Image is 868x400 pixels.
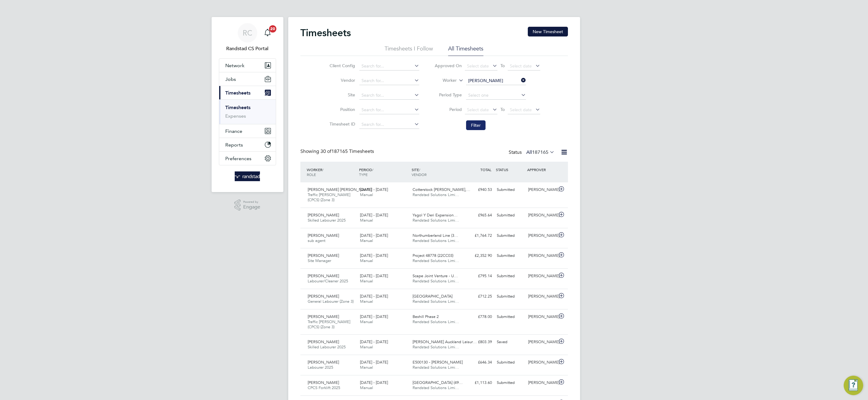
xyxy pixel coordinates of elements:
[494,357,526,367] div: Submitted
[360,253,388,258] span: [DATE] - [DATE]
[413,365,459,370] span: Randstad Solutions Limi…
[360,365,373,370] span: Manual
[360,339,388,344] span: [DATE] - [DATE]
[308,380,339,385] span: [PERSON_NAME]
[526,185,557,195] div: [PERSON_NAME]
[308,319,350,329] span: Traffic [PERSON_NAME] (CPCS) (Zone 3)
[448,45,483,56] li: All Timesheets
[526,210,557,220] div: [PERSON_NAME]
[494,231,526,241] div: Submitted
[413,319,459,324] span: Randstad Solutions Limi…
[480,167,491,172] span: TOTAL
[510,63,532,69] span: Select date
[509,148,556,157] div: Status
[225,156,251,161] span: Preferences
[360,278,373,284] span: Manual
[413,314,439,319] span: Bexhill Phase 2
[359,62,419,71] input: Search for...
[305,164,358,180] div: WORKER
[526,231,557,241] div: [PERSON_NAME]
[526,291,557,302] div: [PERSON_NAME]
[434,63,462,68] label: Approved On
[463,251,494,261] div: £2,352.90
[494,185,526,195] div: Submitted
[219,124,276,138] button: Finance
[359,91,419,100] input: Search for...
[467,63,489,69] span: Select date
[360,385,373,390] span: Manual
[466,77,526,85] input: Search for...
[328,63,355,68] label: Client Config
[463,378,494,388] div: £1,113.60
[212,17,283,192] nav: Main navigation
[532,149,548,155] span: 187165
[360,233,388,238] span: [DATE] - [DATE]
[225,142,243,148] span: Reports
[359,106,419,114] input: Search for...
[413,299,459,304] span: Randstad Solutions Limi…
[359,172,368,177] span: TYPE
[413,258,459,263] span: Randstad Solutions Limi…
[413,273,458,278] span: Scape Joint Venture - U…
[308,187,372,192] span: [PERSON_NAME] [PERSON_NAME]
[494,291,526,302] div: Submitted
[413,218,459,223] span: Randstad Solutions Limi…
[235,171,260,181] img: randstad-logo-retina.png
[526,312,557,322] div: [PERSON_NAME]
[413,192,459,197] span: Randstad Solutions Limi…
[526,271,557,281] div: [PERSON_NAME]
[300,148,375,155] div: Showing
[360,360,388,365] span: [DATE] - [DATE]
[308,314,339,319] span: [PERSON_NAME]
[360,299,373,304] span: Manual
[225,90,251,96] span: Timesheets
[308,344,346,350] span: Skilled Labourer 2025
[243,199,260,205] span: Powered by
[234,199,260,211] a: Powered byEngage
[308,360,339,365] span: [PERSON_NAME]
[219,99,276,124] div: Timesheets
[225,63,244,68] span: Network
[360,314,388,319] span: [DATE] - [DATE]
[308,192,350,202] span: Traffic [PERSON_NAME] (CPCS) (Zone 3)
[308,365,333,370] span: Labourer 2025
[308,385,340,390] span: CPCS Forklift 2025
[308,299,354,304] span: General Labourer (Zone 3)
[413,344,459,350] span: Randstad Solutions Limi…
[360,273,388,278] span: [DATE] - [DATE]
[219,138,276,151] button: Reports
[308,273,339,278] span: [PERSON_NAME]
[360,258,373,263] span: Manual
[320,148,374,154] span: 187165 Timesheets
[494,210,526,220] div: Submitted
[526,164,557,175] div: APPROVER
[219,72,276,86] button: Jobs
[360,294,388,299] span: [DATE] - [DATE]
[526,337,557,347] div: [PERSON_NAME]
[499,62,507,70] span: To
[300,27,351,39] h2: Timesheets
[308,258,331,263] span: Site Manager
[219,171,276,181] a: Go to home page
[360,187,388,192] span: [DATE] - [DATE]
[328,92,355,98] label: Site
[526,251,557,261] div: [PERSON_NAME]
[359,77,419,85] input: Search for...
[434,107,462,112] label: Period
[419,167,420,172] span: /
[308,294,339,299] span: [PERSON_NAME]
[499,105,507,113] span: To
[243,205,260,210] span: Engage
[494,271,526,281] div: Submitted
[413,212,458,218] span: Ysgol Y Deri Expansion…
[434,92,462,98] label: Period Type
[494,312,526,322] div: Submitted
[463,357,494,367] div: £646.34
[359,120,419,129] input: Search for...
[308,238,325,243] span: sub agent
[320,148,331,154] span: 30 of
[328,121,355,127] label: Timesheet ID
[413,278,459,284] span: Randstad Solutions Limi…
[372,167,373,172] span: /
[308,233,339,238] span: [PERSON_NAME]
